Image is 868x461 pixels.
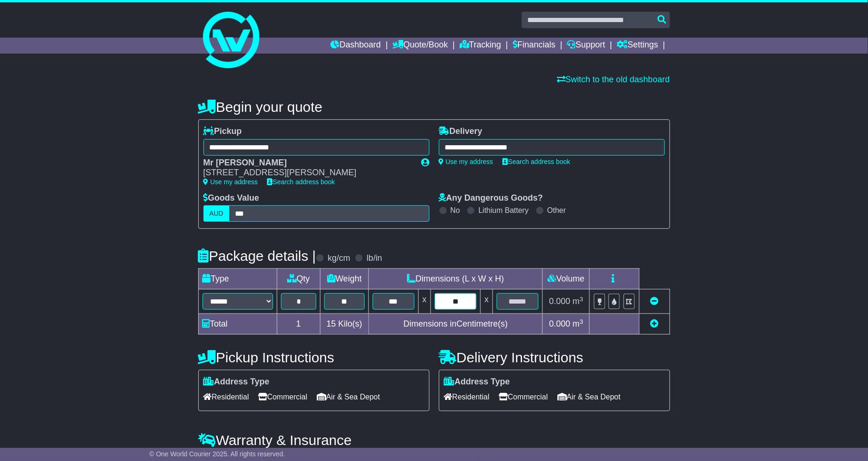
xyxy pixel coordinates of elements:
[573,297,584,306] span: m
[650,297,659,306] a: Remove this item
[439,193,543,203] label: Any Dangerous Goods?
[367,253,382,264] label: lb/in
[439,158,493,165] a: Use my address
[203,390,249,404] span: Residential
[258,390,307,404] span: Commercial
[392,38,448,54] a: Quote/Book
[567,38,605,54] a: Support
[203,377,270,387] label: Address Type
[460,38,501,54] a: Tracking
[557,390,621,404] span: Air & Sea Depot
[543,269,590,289] td: Volume
[203,126,242,137] label: Pickup
[444,390,490,404] span: Residential
[418,289,430,314] td: x
[503,158,571,165] a: Search address book
[203,205,230,222] label: AUD
[198,248,316,264] h4: Package details |
[549,319,571,328] span: 0.000
[267,178,335,186] a: Search address book
[198,99,670,115] h4: Begin your quote
[557,75,670,84] a: Switch to the old dashboard
[513,38,555,54] a: Financials
[203,193,259,203] label: Goods Value
[439,126,483,137] label: Delivery
[321,269,369,289] td: Weight
[573,319,584,328] span: m
[198,350,430,365] h4: Pickup Instructions
[203,178,258,186] a: Use my address
[478,206,529,215] label: Lithium Battery
[549,297,571,306] span: 0.000
[277,314,321,335] td: 1
[481,289,493,314] td: x
[149,450,285,458] span: © One World Courier 2025. All rights reserved.
[198,269,277,289] td: Type
[617,38,658,54] a: Settings
[203,158,412,168] div: Mr [PERSON_NAME]
[321,314,369,335] td: Kilo(s)
[650,319,659,328] a: Add new item
[368,269,543,289] td: Dimensions (L x W x H)
[317,390,380,404] span: Air & Sea Depot
[331,38,381,54] a: Dashboard
[277,269,321,289] td: Qty
[439,350,670,365] h4: Delivery Instructions
[451,206,460,215] label: No
[499,390,548,404] span: Commercial
[580,296,584,303] sup: 3
[203,168,412,178] div: [STREET_ADDRESS][PERSON_NAME]
[444,377,510,387] label: Address Type
[198,432,670,448] h4: Warranty & Insurance
[580,318,584,325] sup: 3
[547,206,566,215] label: Other
[198,314,277,335] td: Total
[328,253,350,264] label: kg/cm
[368,314,543,335] td: Dimensions in Centimetre(s)
[327,319,336,328] span: 15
